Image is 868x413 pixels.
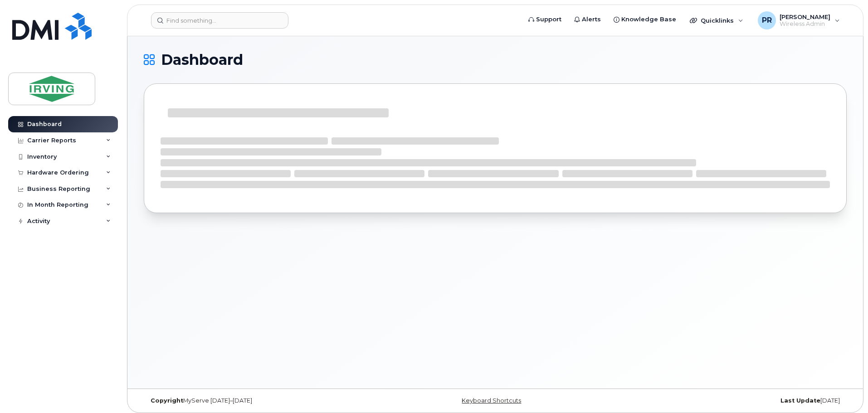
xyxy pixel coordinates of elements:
div: MyServe [DATE]–[DATE] [144,397,378,404]
span: Dashboard [161,53,243,67]
strong: Copyright [151,397,183,404]
div: [DATE] [612,397,847,404]
a: Keyboard Shortcuts [462,397,521,404]
strong: Last Update [780,397,820,404]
